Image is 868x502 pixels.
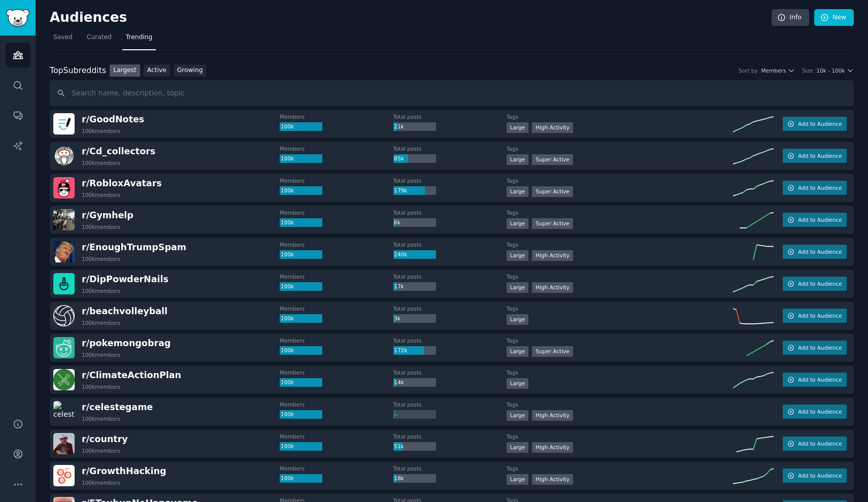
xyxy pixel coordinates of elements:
img: GrowthHacking [53,465,75,486]
span: r/ pokemongobrag [82,338,171,348]
span: r/ EnoughTrumpSpam [82,242,186,252]
span: Add to Audience [798,472,842,479]
div: 100k members [82,127,120,135]
a: Growing [174,64,207,77]
div: Top Subreddits [50,64,106,77]
div: 100k members [82,415,120,422]
button: Add to Audience [783,405,847,419]
div: High Activity [532,474,573,485]
input: Search name, description, topic [50,80,854,106]
dt: Total posts [393,433,507,440]
dt: Tags [507,241,733,248]
div: High Activity [532,122,573,133]
span: Trending [126,33,152,42]
span: r/ celestegame [82,402,153,412]
button: Add to Audience [783,181,847,195]
div: 100k members [82,287,120,294]
span: r/ Gymhelp [82,210,133,220]
dt: Total posts [393,305,507,312]
dt: Tags [507,337,733,344]
div: 3k [393,314,436,323]
span: r/ ClimateActionPlan [82,370,181,380]
button: 10k - 100k [816,67,854,74]
img: EnoughTrumpSpam [53,241,75,262]
div: 18k [393,474,436,483]
dt: Members [280,241,393,248]
span: 10k - 100k [816,67,845,74]
div: 6k [393,218,436,227]
a: New [814,9,854,26]
span: Saved [53,33,73,42]
div: 14k [393,378,436,387]
dt: Members [280,209,393,216]
img: celestegame [53,401,75,422]
img: Cd_collectors [53,145,75,166]
div: Large [507,250,529,261]
dt: Members [280,369,393,376]
div: High Activity [532,250,573,261]
dt: Members [280,145,393,152]
button: Add to Audience [783,341,847,355]
dt: Members [280,305,393,312]
div: 100k members [82,159,120,166]
dt: Tags [507,369,733,376]
dt: Tags [507,113,733,120]
span: r/ country [82,434,128,444]
div: 100k [280,314,322,323]
span: Curated [87,33,112,42]
a: Trending [122,29,156,50]
div: Large [507,410,529,421]
span: Add to Audience [798,440,842,447]
img: DipPowderNails [53,273,75,294]
dt: Total posts [393,273,507,280]
dt: Total posts [393,369,507,376]
span: Add to Audience [798,280,842,287]
dt: Members [280,433,393,440]
div: Super Active [532,186,573,197]
div: Size [802,67,813,74]
span: r/ GrowthHacking [82,466,166,476]
img: GoodNotes [53,113,75,135]
div: 100k members [82,255,120,262]
span: Add to Audience [798,344,842,351]
div: Super Active [532,346,573,357]
div: 179k [393,186,436,195]
div: Sort by [739,67,758,74]
span: Add to Audience [798,216,842,223]
dt: Tags [507,305,733,312]
div: Large [507,186,529,197]
div: Large [507,474,529,485]
div: Large [507,218,529,229]
dt: Total posts [393,337,507,344]
a: Curated [83,29,115,50]
div: 100k members [82,447,120,454]
div: 100k members [82,479,120,486]
dt: Total posts [393,209,507,216]
div: Large [507,154,529,165]
button: Add to Audience [783,117,847,131]
span: r/ Cd_collectors [82,146,155,156]
div: 100k [280,282,322,291]
div: 100k members [82,223,120,230]
div: 100k [280,218,322,227]
div: Large [507,314,529,325]
div: 100k [280,378,322,387]
div: Super Active [532,154,573,165]
div: Large [507,122,529,133]
a: Largest [110,64,140,77]
div: Large [507,282,529,293]
dt: Members [280,465,393,472]
span: Add to Audience [798,248,842,255]
dt: Tags [507,433,733,440]
img: country [53,433,75,454]
div: 21k [393,122,436,131]
div: 100k [280,346,322,355]
dt: Total posts [393,113,507,120]
dt: Tags [507,273,733,280]
span: r/ beachvolleyball [82,306,168,316]
span: r/ GoodNotes [82,114,144,124]
div: 100k members [82,319,120,326]
span: Members [761,67,786,74]
div: 85k [393,154,436,163]
div: Super Active [532,218,573,229]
